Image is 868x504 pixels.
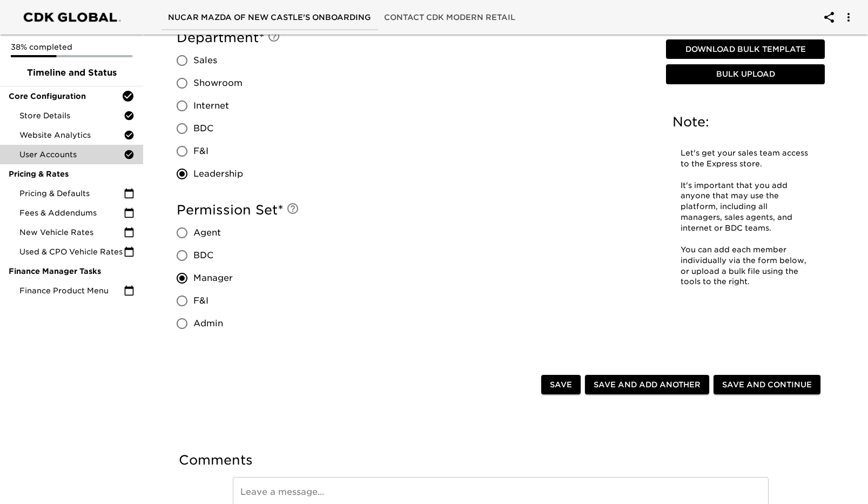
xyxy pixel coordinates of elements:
span: New Vehicle Rates [19,227,124,238]
button: Save [541,375,581,395]
button: Save and Continue [714,375,820,395]
span: Timeline and Status [9,66,134,79]
span: Save and Continue [722,378,812,392]
span: Bulk Upload [670,68,820,82]
span: BDC [193,249,213,262]
span: Pricing & Defaults [19,188,124,199]
span: Used & CPO Vehicle Rates [19,246,124,257]
span: Internet [193,99,229,112]
h5: Comments [179,452,823,469]
span: Manager [193,272,233,285]
span: Fees & Addendums [19,207,124,218]
p: 38% completed [11,42,132,52]
button: Save and Add Another [585,375,709,395]
h5: Department [177,29,653,46]
span: Leadership [193,167,243,180]
span: Finance Manager Tasks [9,266,134,277]
span: Website Analytics [19,130,124,140]
span: Save and Add Another [594,378,701,392]
p: You can add each member individually via the form below, or upload a bulk file using the tools to... [681,245,810,288]
span: Save [550,378,572,392]
span: Finance Product Menu [19,285,124,296]
span: F&I [193,145,208,158]
span: Core Configuration [9,91,122,102]
span: F&I [193,294,208,307]
span: Nucar Mazda of New Castle's Onboarding [168,11,371,24]
button: account of current user [836,4,862,30]
span: Showroom [193,77,243,90]
h5: Permission Set [177,201,653,219]
button: Download Bulk Template [666,39,825,59]
p: It's important that you add anyone that may use the platform, including all managers, sales agent... [681,180,810,234]
span: Contact CDK Modern Retail [384,11,515,24]
span: Sales [193,54,217,67]
p: Let's get your sales team access to the Express store. [681,148,810,170]
span: Store Details [19,110,124,121]
span: Agent [193,226,221,239]
button: Bulk Upload [666,65,825,85]
span: BDC [193,122,213,135]
span: Download Bulk Template [670,43,820,56]
h5: Note: [672,113,818,131]
span: Pricing & Rates [9,169,134,179]
button: account of current user [816,4,842,30]
span: User Accounts [19,149,124,160]
span: Admin [193,317,223,330]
